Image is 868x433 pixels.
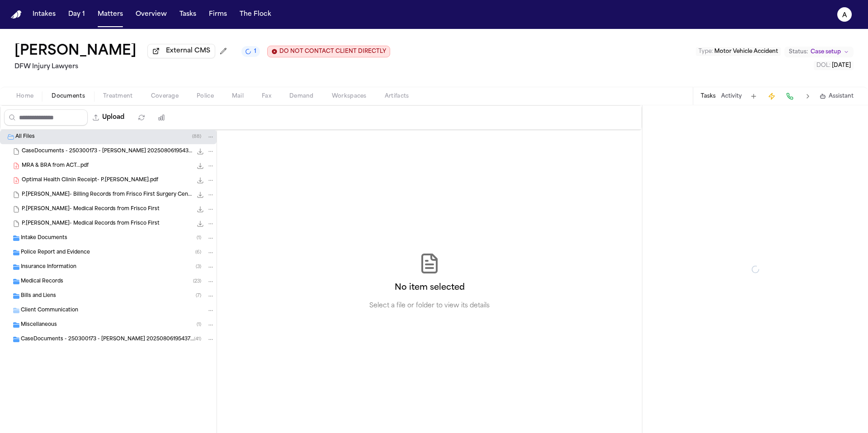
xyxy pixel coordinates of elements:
[22,177,158,184] span: Optimal Health Clinin Receipt- P.[PERSON_NAME].pdf
[147,44,215,58] button: External CMS
[65,6,89,23] button: Day 1
[14,61,390,72] h2: DFW Injury Lawyers
[196,205,205,214] button: Download P.Sam- Medical Records from Frisco First
[15,133,35,141] span: All Files
[4,109,88,126] input: Search files
[814,61,854,70] button: Edit DOL: 2025-03-12
[784,47,854,57] button: Change status from Case setup
[22,191,192,199] span: P.[PERSON_NAME]- Billing Records from Frisco First Surgery Center
[14,43,137,60] button: Edit matter name
[811,48,841,56] span: Case setup
[395,282,465,294] h2: No item selected
[14,43,137,60] h1: [PERSON_NAME]
[816,63,830,68] span: DOL :
[196,190,205,199] button: Download P.Sam- Billing Records from Frisco First Surgery Center
[332,93,367,100] span: Workspaces
[196,147,205,156] button: Download CaseDocuments - 250300173 - Sam v. Francisca 20250806195437.zip
[22,148,192,155] span: CaseDocuments - 250300173 - [PERSON_NAME] 20250806195437.zip
[11,10,22,19] a: Home
[698,49,713,54] span: Type :
[193,279,201,284] span: ( 23 )
[196,161,205,170] button: Download MRA & BRA from ACT...pdf
[701,93,716,100] button: Tasks
[21,278,63,286] span: Medical Records
[197,322,201,327] span: ( 1 )
[21,264,76,271] span: Insurance Information
[696,47,781,56] button: Edit Type: Motor Vehicle Accident
[21,321,57,329] span: Miscellaneous
[22,220,160,228] span: P.[PERSON_NAME]- Medical Records from Frisco First
[194,337,201,342] span: ( 41 )
[832,63,851,68] span: [DATE]
[103,93,133,100] span: Treatment
[21,249,90,257] span: Police Report and Evidence
[94,6,127,23] button: Matters
[369,301,490,311] p: Select a file or folder to view its details
[29,6,59,23] button: Intakes
[16,93,33,100] span: Home
[196,176,205,185] button: Download Optimal Health Clinin Receipt- P.Sam.pdf
[195,250,201,255] span: ( 6 )
[254,48,256,55] span: 1
[196,293,201,298] span: ( 7 )
[192,134,201,139] span: ( 88 )
[22,162,89,170] span: MRA & BRA from ACT...pdf
[196,264,201,269] span: ( 3 )
[385,93,409,100] span: Artifacts
[820,93,854,100] button: Assistant
[22,206,160,213] span: P.[PERSON_NAME]- Medical Records from Frisco First
[21,235,67,242] span: Intake Documents
[289,93,314,100] span: Demand
[151,93,179,100] span: Coverage
[232,93,244,100] span: Mail
[205,6,231,23] button: Firms
[21,292,56,300] span: Bills and Liens
[21,307,78,315] span: Client Communication
[197,93,214,100] span: Police
[829,93,854,100] span: Assistant
[236,6,275,23] button: The Flock
[196,219,205,228] button: Download P.Sam- Medical Records from Frisco First
[88,109,130,126] button: Upload
[166,47,210,56] span: External CMS
[714,49,778,54] span: Motor Vehicle Accident
[241,46,260,57] button: 1 active task
[11,10,22,19] img: Finch Logo
[783,90,796,103] button: Make a Call
[789,48,808,56] span: Status:
[279,48,386,55] span: DO NOT CONTACT CLIENT DIRECTLY
[747,90,760,103] button: Add Task
[267,46,390,57] button: Edit client contact restriction
[52,93,85,100] span: Documents
[765,90,778,103] button: Create Immediate Task
[176,6,200,23] button: Tasks
[721,93,742,100] button: Activity
[21,336,194,344] span: CaseDocuments - 250300173 - [PERSON_NAME] 20250806195437 (unzipped)
[132,6,170,23] button: Overview
[262,93,271,100] span: Fax
[197,235,201,240] span: ( 1 )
